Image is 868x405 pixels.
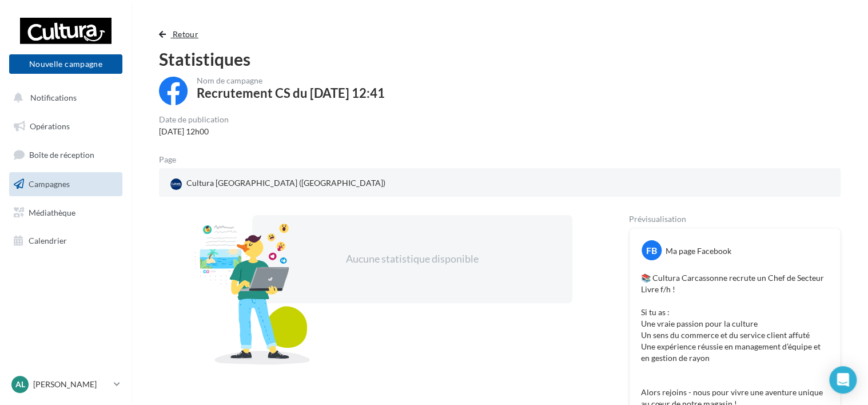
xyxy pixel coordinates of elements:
[30,93,77,102] span: Notifications
[829,366,857,394] div: Open Intercom Messenger
[159,126,229,137] div: [DATE] 12h00
[159,116,229,124] div: Date de publication
[7,142,125,167] a: Boîte de réception
[29,236,67,245] span: Calendrier
[29,207,75,217] span: Médiathèque
[33,379,109,390] p: [PERSON_NAME]
[168,175,389,192] a: Cultura [GEOGRAPHIC_DATA] ([GEOGRAPHIC_DATA])
[9,54,122,74] button: Nouvelle campagne
[168,175,388,192] div: Cultura [GEOGRAPHIC_DATA] ([GEOGRAPHIC_DATA])
[9,374,122,395] a: Al [PERSON_NAME]
[629,215,841,223] div: Prévisualisation
[7,172,125,196] a: Campagnes
[666,245,731,257] div: Ma page Facebook
[29,179,70,189] span: Campagnes
[159,27,203,41] button: Retour
[173,29,198,39] span: Retour
[7,114,125,138] a: Opérations
[159,50,841,67] div: Statistiques
[159,156,185,164] div: Page
[15,379,25,390] span: Al
[642,240,662,260] div: FB
[7,229,125,253] a: Calendrier
[7,201,125,225] a: Médiathèque
[197,77,385,85] div: Nom de campagne
[30,121,70,131] span: Opérations
[289,252,536,267] div: Aucune statistique disponible
[7,86,120,110] button: Notifications
[29,150,94,160] span: Boîte de réception
[197,87,385,100] div: Recrutement CS du [DATE] 12:41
